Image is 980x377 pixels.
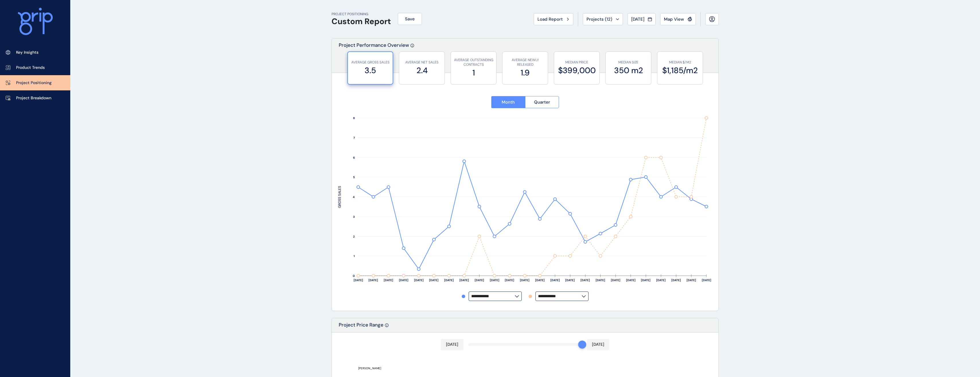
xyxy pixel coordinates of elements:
p: [DATE] [446,342,458,347]
span: Save [405,16,415,22]
label: 350 m2 [609,65,648,76]
text: [DATE] [429,278,439,282]
p: MEDIAN SIZE [609,60,648,65]
p: [DATE] [592,342,604,347]
text: [DATE] [687,278,696,282]
span: Month [502,99,515,105]
button: [DATE] [628,13,656,25]
text: [DATE] [505,278,514,282]
text: [DATE] [535,278,545,282]
text: GROSS SALES [337,186,342,208]
p: MEDIAN $/M2 [660,60,700,65]
p: Project Positioning [16,80,52,86]
label: 1.9 [505,67,545,78]
p: Product Trends [16,65,45,71]
text: 4 [353,195,355,199]
span: Quarter [534,99,550,105]
text: 0 [353,274,355,278]
span: [DATE] [631,16,644,22]
p: MEDIAN PRICE [557,60,597,65]
h1: Custom Report [332,17,391,26]
p: Project Performance Overview [339,42,409,73]
text: [DATE] [444,278,454,282]
text: [DATE] [580,278,590,282]
span: Projects ( 12 ) [587,16,612,22]
text: [DATE] [490,278,499,282]
text: [DATE] [475,278,484,282]
text: [DATE] [565,278,575,282]
p: AVERAGE NEWLY RELEASED [505,58,545,67]
button: Load Report [534,13,573,25]
text: 7 [353,136,355,140]
text: [DATE] [702,278,711,282]
p: AVERAGE GROSS SALES [351,60,390,65]
label: $1,185/m2 [660,65,700,76]
text: [PERSON_NAME] [358,366,381,370]
p: AVERAGE NET SALES [402,60,442,65]
label: 1 [454,67,493,78]
text: 8 [353,116,355,120]
p: PROJECT POSITIONING [332,12,391,17]
p: AVERAGE OUTSTANDING CONTRACTS [454,58,493,67]
text: [DATE] [459,278,469,282]
text: [DATE] [641,278,650,282]
button: Month [491,96,525,108]
text: 1 [354,254,355,258]
text: 2 [353,235,355,238]
label: $399,000 [557,65,597,76]
button: Map View [660,13,696,25]
label: 3.5 [351,65,390,76]
p: Project Breakdown [16,95,51,101]
p: Project Price Range [339,322,383,332]
button: Save [398,13,422,25]
text: [DATE] [520,278,529,282]
text: [DATE] [399,278,408,282]
text: 6 [353,156,355,160]
p: Key Insights [16,50,38,55]
text: 3 [353,215,355,219]
span: Map View [664,16,684,22]
text: [DATE] [611,278,620,282]
text: [DATE] [671,278,681,282]
text: [DATE] [414,278,424,282]
text: [DATE] [369,278,378,282]
text: [DATE] [550,278,560,282]
text: [DATE] [596,278,605,282]
text: [DATE] [384,278,393,282]
span: Load Report [537,16,563,22]
text: [DATE] [656,278,666,282]
text: [DATE] [626,278,636,282]
text: [DATE] [354,278,363,282]
label: 2.4 [402,65,442,76]
button: Projects (12) [583,13,623,25]
button: Quarter [525,96,559,108]
text: 5 [353,175,355,179]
